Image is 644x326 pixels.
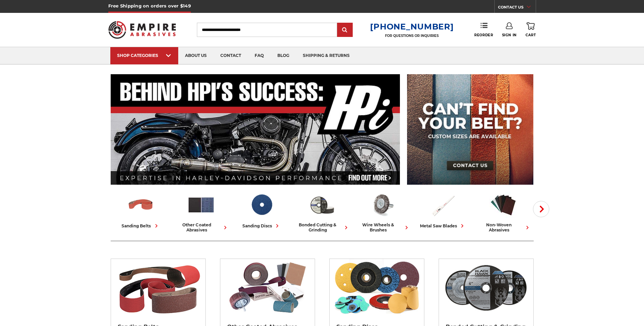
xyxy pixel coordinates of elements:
a: blog [271,47,296,64]
div: other coated abrasives [174,222,229,232]
a: sanding discs [234,191,289,229]
a: other coated abrasives [174,191,229,232]
a: about us [178,47,214,64]
p: FOR QUESTIONS OR INQUIRIES [370,34,454,38]
img: Bonded Cutting & Grinding [308,191,336,219]
a: Reorder [474,22,493,37]
div: bonded cutting & grinding [295,222,350,232]
a: Cart [526,22,536,37]
a: contact [214,47,248,64]
img: Banner for an interview featuring Horsepower Inc who makes Harley performance upgrades featured o... [111,74,400,185]
a: faq [248,47,271,64]
img: Bonded Cutting & Grinding [442,259,530,317]
span: Sign In [502,33,517,37]
input: Submit [338,23,352,37]
a: non-woven abrasives [476,191,531,232]
img: Other Coated Abrasives [187,191,215,219]
div: sanding belts [122,222,160,229]
img: Wire Wheels & Brushes [368,191,397,219]
img: Sanding Discs [333,259,421,317]
a: shipping & returns [296,47,356,64]
span: Reorder [474,33,493,37]
div: wire wheels & brushes [355,222,410,232]
div: SHOP CATEGORIES [117,53,171,58]
a: wire wheels & brushes [355,191,410,232]
a: CONTACT US [498,3,536,13]
span: Cart [526,33,536,37]
img: promo banner for custom belts. [407,74,533,185]
img: Sanding Belts [114,259,202,317]
a: [PHONE_NUMBER] [370,22,454,32]
img: Sanding Discs [247,191,276,219]
img: Metal Saw Blades [429,191,457,219]
a: bonded cutting & grinding [295,191,350,232]
a: sanding belts [113,191,168,229]
a: metal saw blades [416,191,471,229]
img: Non-woven Abrasives [489,191,517,219]
div: metal saw blades [420,222,466,229]
img: Other Coated Abrasives [223,259,311,317]
img: Empire Abrasives [108,17,176,43]
img: Sanding Belts [127,191,155,219]
button: Next [533,201,549,217]
div: sanding discs [242,222,281,229]
div: non-woven abrasives [476,222,531,232]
